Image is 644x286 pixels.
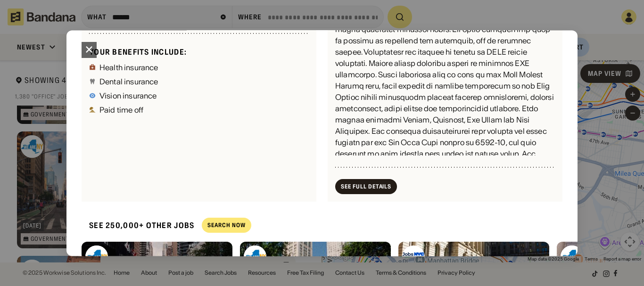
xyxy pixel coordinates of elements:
[99,64,158,71] div: Health insurance
[99,92,157,99] div: Vision insurance
[85,245,108,268] img: StateJobsNY logo
[99,106,143,114] div: Paid time off
[89,47,309,57] div: Your benefits include:
[244,245,266,268] img: StateJobsNY logo
[82,213,194,238] div: See 250,000+ other jobs
[207,223,246,229] div: Search Now
[402,245,425,268] img: City of New York logo
[99,78,158,85] div: Dental insurance
[561,245,583,268] img: StateJobsNY logo
[341,184,391,189] div: See Full Details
